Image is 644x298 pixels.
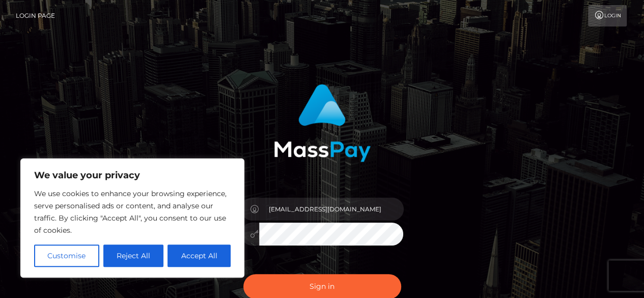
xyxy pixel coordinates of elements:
input: Username... [259,198,404,221]
a: Login Page [16,5,55,26]
button: Reject All [103,245,164,267]
button: Accept All [167,245,231,267]
img: MassPay Login [274,84,371,162]
a: Login [588,5,627,26]
div: We value your privacy [20,158,244,278]
p: We use cookies to enhance your browsing experience, serve personalised ads or content, and analys... [34,187,231,236]
p: We value your privacy [34,169,231,181]
button: Customise [34,245,99,267]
